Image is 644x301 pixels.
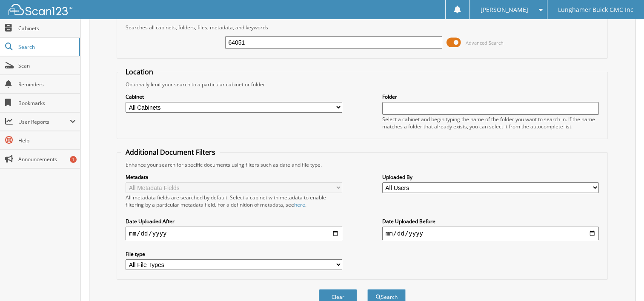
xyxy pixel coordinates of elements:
div: 1 [70,156,77,163]
label: Date Uploaded After [126,218,342,225]
label: Date Uploaded Before [382,218,599,225]
label: Metadata [126,173,342,181]
span: Search [18,43,74,51]
div: Enhance your search for specific documents using filters such as date and file type. [121,161,603,168]
span: Scan [18,62,76,69]
span: Lunghamer Buick GMC Inc [558,7,633,12]
input: end [382,227,599,240]
label: File type [126,250,342,258]
span: Bookmarks [18,99,76,107]
img: scan123-logo-white.svg [9,4,72,15]
label: Cabinet [126,93,342,100]
span: User Reports [18,118,70,125]
span: [PERSON_NAME] [481,7,528,12]
div: All metadata fields are searched by default. Select a cabinet with metadata to enable filtering b... [126,194,342,208]
span: Help [18,137,76,144]
span: Cabinets [18,25,76,32]
div: Select a cabinet and begin typing the name of the folder you want to search in. If the name match... [382,116,599,130]
span: Reminders [18,81,76,88]
input: start [126,227,342,240]
div: Optionally limit your search to a particular cabinet or folder [121,81,603,88]
label: Folder [382,93,599,100]
legend: Location [121,67,157,77]
iframe: Chat Widget [601,260,644,301]
label: Uploaded By [382,173,599,181]
span: Announcements [18,156,76,163]
div: Searches all cabinets, folders, files, metadata, and keywords [121,24,603,31]
span: Advanced Search [466,40,504,46]
legend: Additional Document Filters [121,148,220,157]
a: here [294,201,305,208]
